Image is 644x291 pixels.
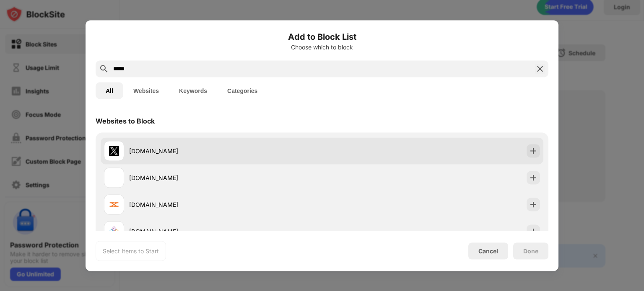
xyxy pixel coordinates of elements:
[109,146,119,156] img: favicons
[96,44,548,50] div: Choose which to block
[129,173,322,182] div: [DOMAIN_NAME]
[96,116,155,125] div: Websites to Block
[478,247,498,255] div: Cancel
[103,247,159,255] div: Select Items to Start
[96,30,548,43] h6: Add to Block List
[129,147,322,155] div: [DOMAIN_NAME]
[109,199,119,209] img: favicons
[96,82,123,99] button: All
[129,227,322,236] div: [DOMAIN_NAME]
[99,64,109,74] img: search.svg
[169,82,217,99] button: Keywords
[109,226,119,236] img: favicons
[109,173,119,183] img: favicons
[129,200,322,209] div: [DOMAIN_NAME]
[535,64,545,74] img: search-close
[123,82,169,99] button: Websites
[523,247,538,254] div: Done
[217,82,267,99] button: Categories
